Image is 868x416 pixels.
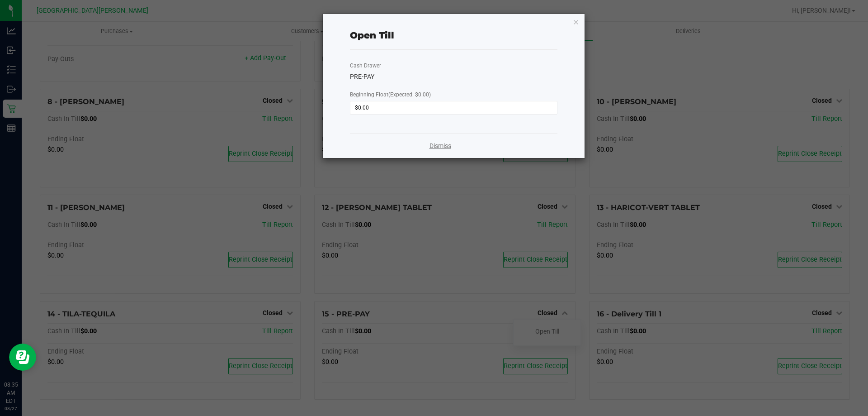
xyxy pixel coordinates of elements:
[9,344,36,371] iframe: Resource center
[350,62,381,70] label: Cash Drawer
[429,141,451,151] a: Dismiss
[350,72,557,81] div: PRE-PAY
[350,29,394,42] div: Open Till
[350,91,431,98] span: Beginning Float
[388,91,431,98] span: (Expected: $0.00)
